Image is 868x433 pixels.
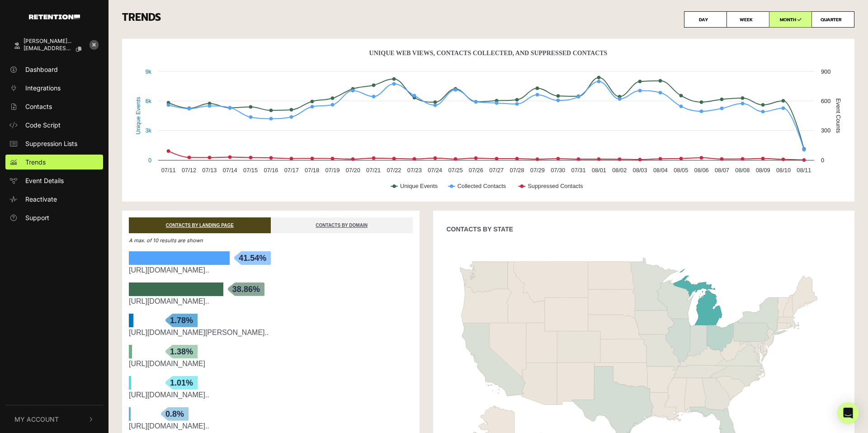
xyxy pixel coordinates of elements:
div: https://enjoyer.com/boomer-protests-are-becoming-a-national-embarrassment-good-trouble-john-lewis/ [129,390,413,400]
a: Reactivate [5,192,103,207]
em: A max. of 10 results are shown [129,237,203,244]
text: 08/09 [756,167,770,174]
span: 1.78% [165,314,198,327]
text: 07/28 [510,167,524,174]
text: Unique Web Views, Contacts Collected, And Suppressed Contacts [369,50,608,56]
text: Event Counts [835,99,842,133]
a: Suppression Lists [5,136,103,151]
text: 07/21 [366,167,381,174]
div: https://enjoyer.com/u-p-anatomy-of-a-murder-temporary-insanity-plea/ [129,265,413,276]
text: 07/20 [346,167,360,174]
text: 07/18 [305,167,319,174]
div: Open Intercom Messenger [837,402,859,424]
span: 1.38% [165,345,198,358]
a: [URL][DOMAIN_NAME].. [129,297,209,305]
text: 07/15 [243,167,258,174]
text: Unique Events [135,97,142,134]
span: Code Script [25,120,61,130]
text: 07/29 [530,167,545,174]
span: My Account [14,414,59,424]
label: QUARTER [811,11,854,28]
text: 08/08 [735,167,750,174]
text: 9k [145,68,151,75]
h3: TRENDS [122,11,854,28]
a: Event Details [5,173,103,188]
strong: CONTACTS BY STATE [447,226,514,233]
span: 0.8% [161,407,189,421]
span: 41.54% [234,251,271,265]
a: [URL][DOMAIN_NAME].. [129,391,209,399]
div: https://enjoyer.com/when-elissa-slotkin-spooked-her-tracker-dogs-names-death-senate-house-bishop/ [129,327,413,338]
text: 6k [145,98,151,104]
div: https://enjoyer.com/nobody-knows-about-michigans-version-of-stonehenge-tyrone-sunken-garden/ [129,421,413,432]
text: 07/27 [489,167,504,174]
text: 07/25 [448,167,462,174]
text: 07/31 [571,167,586,174]
img: Retention.com [29,14,80,19]
span: Reactivate [25,194,57,204]
text: 07/11 [161,167,176,174]
text: 07/24 [428,167,442,174]
a: Code Script [5,118,103,132]
text: 0 [821,157,824,164]
span: Event Details [25,176,64,185]
span: Contacts [25,102,52,111]
text: 07/17 [284,167,299,174]
text: 07/30 [551,167,565,174]
a: [URL][DOMAIN_NAME].. [129,266,209,274]
a: Support [5,210,103,225]
a: Trends [5,155,103,169]
div: [PERSON_NAME]... [24,38,89,44]
text: Unique Events [400,183,438,189]
text: 08/10 [776,167,791,174]
text: 08/05 [674,167,688,174]
text: Suppressed Contacts [528,183,583,189]
text: 08/02 [612,167,627,174]
text: 08/04 [653,167,668,174]
text: 600 [821,98,830,104]
text: Collected Contacts [458,183,506,189]
span: [EMAIL_ADDRESS][PERSON_NAME][DOMAIN_NAME] [24,45,73,52]
text: 08/03 [633,167,647,174]
a: [PERSON_NAME]... [EMAIL_ADDRESS][PERSON_NAME][DOMAIN_NAME] [5,34,85,58]
span: 1.01% [165,376,198,390]
text: 900 [821,68,830,75]
label: WEEK [726,11,769,28]
text: 07/23 [407,167,422,174]
text: 0 [148,157,151,164]
div: https://enjoyer.com/good-guys-with-guns-prevented-mass-murder-at-crosspointe-church/ [129,296,413,307]
svg: Unique Web Views, Contacts Collected, And Suppressed Contacts [129,46,848,199]
label: MONTH [769,11,812,28]
a: Dashboard [5,62,103,77]
text: 300 [821,127,830,134]
a: Integrations [5,80,103,95]
span: Suppression Lists [25,139,77,148]
span: 38.86% [228,282,264,296]
span: Dashboard [25,65,58,74]
div: https://www.countyhighway.com/ [129,358,413,369]
text: 08/07 [715,167,729,174]
text: 07/26 [469,167,483,174]
a: [URL][DOMAIN_NAME].. [129,422,209,430]
text: 07/12 [182,167,196,174]
a: CONTACTS BY LANDING PAGE [129,217,271,233]
text: 3k [145,127,151,134]
text: 08/06 [694,167,709,174]
text: 07/14 [223,167,237,174]
text: 07/13 [202,167,217,174]
text: 07/22 [387,167,401,174]
span: Integrations [25,83,61,93]
span: Trends [25,157,46,167]
label: DAY [684,11,727,28]
a: [URL][DOMAIN_NAME][PERSON_NAME].. [129,329,269,336]
text: 07/19 [325,167,340,174]
a: Contacts [5,99,103,114]
text: 07/16 [264,167,278,174]
a: [URL][DOMAIN_NAME] [129,360,205,367]
button: My Account [5,405,103,433]
text: 08/01 [592,167,606,174]
a: CONTACTS BY DOMAIN [271,217,413,233]
span: Support [25,213,49,222]
text: 08/11 [797,167,811,174]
